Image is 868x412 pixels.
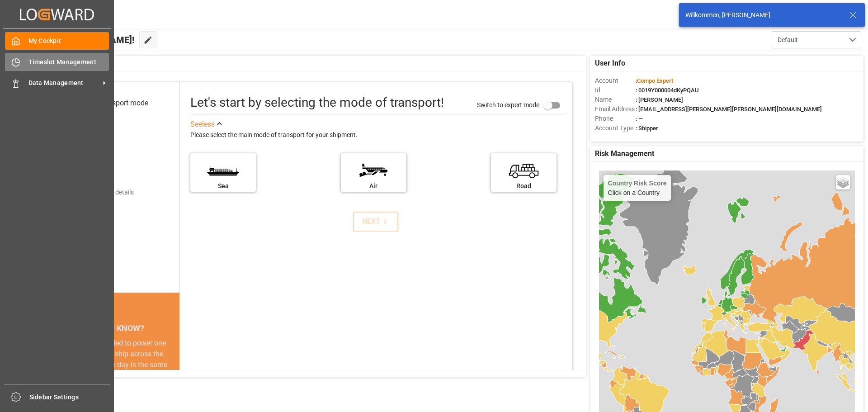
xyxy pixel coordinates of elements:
[595,76,636,85] span: Account
[195,181,251,191] div: Sea
[778,35,798,45] span: Default
[595,58,625,69] span: User Info
[60,338,169,403] div: The energy needed to power one large container ship across the ocean in a single day is the same ...
[28,78,100,88] span: Data Management
[685,10,841,20] div: Willkommen, [PERSON_NAME]
[345,181,402,191] div: Air
[477,101,539,108] span: Switch to expert mode
[636,96,683,103] span: : [PERSON_NAME]
[29,393,110,402] span: Sidebar Settings
[636,87,699,94] span: : 0019Y000004dKyPQAU
[608,180,667,187] h4: Country Risk Score
[362,216,390,227] div: NEXT
[636,77,673,84] span: :
[771,31,861,48] button: open menu
[595,123,636,133] span: Account Type
[608,180,667,196] div: Click on a Country
[28,36,109,46] span: My Cockpit
[190,130,566,141] div: Please select the main mode of transport for your shipment.
[190,93,444,112] div: Let's start by selecting the mode of transport!
[190,119,215,130] div: See less
[5,53,109,71] a: Timeslot Management
[636,106,822,113] span: : [EMAIL_ADDRESS][PERSON_NAME][PERSON_NAME][DOMAIN_NAME]
[836,175,850,189] a: Layers
[636,115,643,122] span: : —
[28,57,109,67] span: Timeslot Management
[636,125,658,132] span: : Shipper
[595,104,636,114] span: Email Address
[38,31,135,48] span: Hello [PERSON_NAME]!
[595,85,636,95] span: Id
[595,95,636,104] span: Name
[595,148,654,159] span: Risk Management
[595,114,636,123] span: Phone
[495,181,552,191] div: Road
[5,32,109,50] a: My Cockpit
[637,77,673,84] span: Compo Expert
[49,319,179,338] div: DID YOU KNOW?
[353,212,398,232] button: NEXT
